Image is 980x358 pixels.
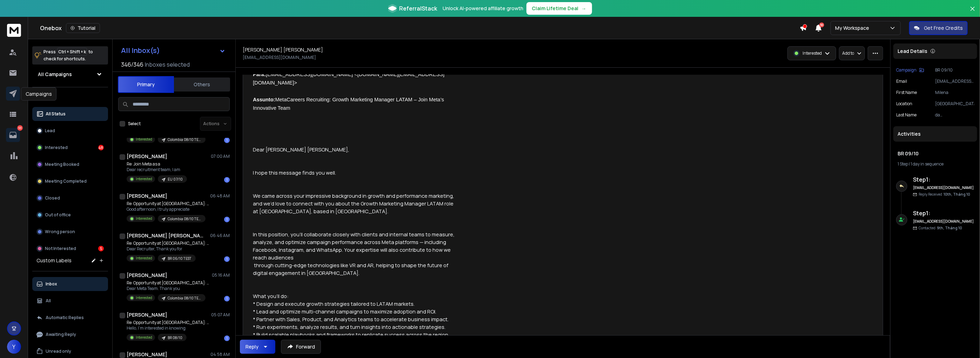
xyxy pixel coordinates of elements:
a: 53 [6,128,20,142]
p: My Workspace [835,25,872,32]
p: 07:00 AM [211,154,230,159]
span: 1 day in sequence [911,161,944,167]
button: Forward [281,340,321,354]
h1: All Campaigns [38,71,72,78]
p: 05:16 AM [212,272,230,278]
p: 04:58 AM [210,352,230,357]
span: 10th, Tháng 10 [944,192,970,197]
p: Reply Received [919,192,970,197]
button: All Status [32,107,108,121]
div: Activities [893,126,977,142]
h1: BR 09/10 [898,150,973,157]
button: Tutorial [66,23,100,33]
p: BR 09/10 [935,67,974,73]
p: Re: Opportunity at [GEOGRAPHIC_DATA]: Growth [127,320,211,325]
h6: Step 1 : [913,175,974,184]
p: Interested [136,176,152,182]
div: 48 [98,145,104,150]
button: Lead [32,124,108,138]
p: Re: Join Meta as a [127,161,187,167]
p: Dear recruitment team, I am [127,167,187,173]
button: Reply [240,340,275,354]
span: 50 [819,22,824,27]
p: Dear Recruiter, Thank you for [127,246,211,252]
p: Wrong person [45,229,75,235]
p: Email [896,79,907,84]
div: 1 [224,137,230,143]
p: Inbox [46,281,57,287]
p: 06:48 AM [210,193,230,199]
p: 06:46 AM [210,233,230,238]
p: 05:07 AM [211,312,230,318]
div: 1 [224,177,230,183]
p: Dear Meta Team. Thank you [127,286,211,291]
p: Interested [136,335,152,340]
p: Press to check for shortcuts. [43,48,93,62]
span: → [582,5,586,12]
p: Unread only [46,349,71,354]
p: 53 [17,125,23,131]
p: [EMAIL_ADDRESS][DOMAIN_NAME] [935,79,974,84]
h1: [PERSON_NAME] [PERSON_NAME] [243,46,323,53]
p: Hello, I'm interested in knowing [127,325,211,331]
div: Reply [246,343,259,350]
div: 1 [224,336,230,341]
div: Campaigns [21,87,56,101]
div: 1 [224,296,230,302]
h1: [PERSON_NAME] [127,311,167,318]
p: Automatic Replies [46,315,84,320]
button: Others [174,77,230,92]
p: Re: Opportunity at [GEOGRAPHIC_DATA]: Growth [127,201,211,207]
p: Good afternoon, I truly appreciate [127,207,211,212]
button: Claim Lifetime Deal→ [526,2,592,15]
p: da [PERSON_NAME] [935,112,974,118]
div: 1 [224,256,230,262]
p: Campaign [896,67,917,73]
button: Campaign [896,67,924,73]
h3: Filters [32,93,108,103]
p: BR 08/10 [168,335,182,340]
button: Meeting Booked [32,157,108,171]
p: [EMAIL_ADDRESS][DOMAIN_NAME] [243,55,316,60]
button: Wrong person [32,225,108,239]
button: Close banner [968,4,977,21]
p: Colombia 08/10 TEST [168,216,201,222]
h3: Custom Labels [36,257,72,264]
button: Not Interested5 [32,242,108,256]
p: BR 06/10 TEST [168,256,192,261]
span: ReferralStack [400,4,437,13]
button: Interested48 [32,141,108,155]
span: 346 / 346 [121,60,143,69]
span: Ctrl + Shift + k [57,48,87,56]
button: Y [7,340,21,354]
h1: All Inbox(s) [121,47,160,54]
button: All Inbox(s) [115,43,231,58]
p: Interested [136,137,152,142]
p: Get Free Credits [924,25,963,32]
p: Interested [136,216,152,221]
p: Interested [136,256,152,261]
p: Lead Details [898,48,927,55]
h6: Step 1 : [913,209,974,217]
h1: [PERSON_NAME] [127,153,167,160]
p: Meeting Booked [45,162,79,167]
p: Milena [935,90,974,95]
b: Assunto: [253,97,275,102]
p: Interested [136,295,152,300]
p: Last Name [896,112,917,118]
p: location [896,101,912,107]
h1: [PERSON_NAME] [127,351,167,358]
div: Onebox [40,23,800,33]
div: 5 [98,246,104,251]
p: Contacted [919,225,962,231]
button: Automatic Replies [32,311,108,325]
button: Primary [118,76,174,93]
h6: [EMAIL_ADDRESS][DOMAIN_NAME] [913,185,974,190]
h1: [PERSON_NAME] [PERSON_NAME] [127,232,204,239]
h1: [PERSON_NAME] [127,272,167,279]
button: Meeting Completed [32,174,108,188]
button: All Campaigns [32,67,108,81]
span: 9th, Tháng 10 [937,225,962,230]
